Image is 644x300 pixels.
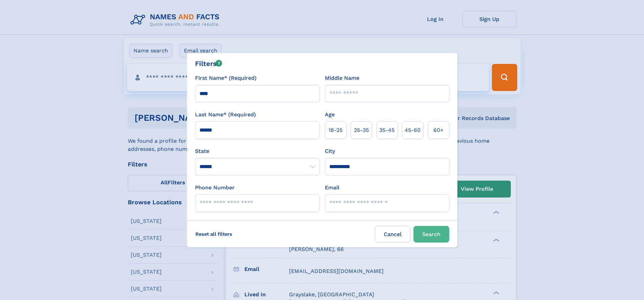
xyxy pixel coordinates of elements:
label: Last Name* (Required) [195,111,256,119]
label: First Name* (Required) [195,74,257,82]
div: Filters [195,59,222,69]
span: 25‑35 [354,126,369,134]
button: Search [413,226,449,243]
label: Middle Name [325,74,359,82]
label: Reset all filters [191,226,237,242]
span: 35‑45 [379,126,395,134]
label: Cancel [375,226,411,243]
span: 45‑60 [405,126,421,134]
label: Phone Number [195,184,235,192]
label: State [195,147,319,155]
label: Email [325,184,339,192]
label: City [325,147,335,155]
span: 18‑25 [329,126,342,134]
span: 60+ [433,126,444,134]
label: Age [325,111,335,119]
